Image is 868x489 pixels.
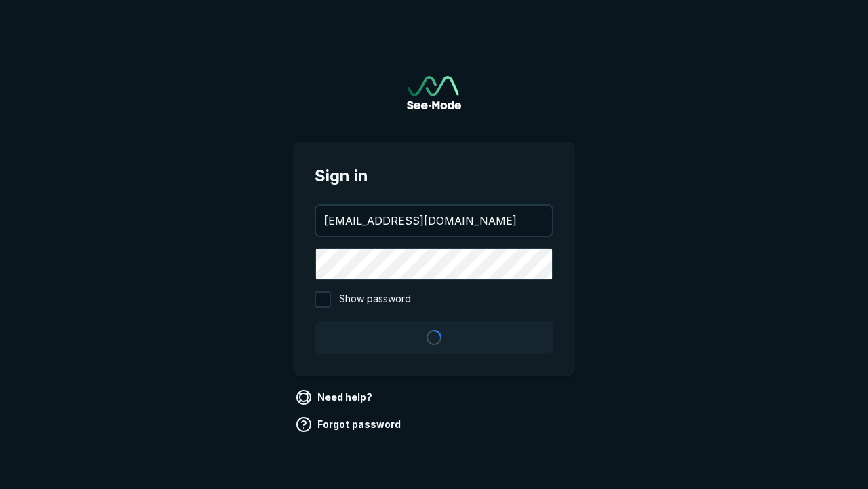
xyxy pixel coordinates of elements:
a: Forgot password [293,414,406,435]
a: Need help? [293,386,378,408]
a: Go to sign in [407,76,461,109]
span: Show password [339,291,411,308]
img: See-Mode Logo [407,76,461,109]
span: Sign in [315,164,553,188]
input: your@email.com [316,206,552,236]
